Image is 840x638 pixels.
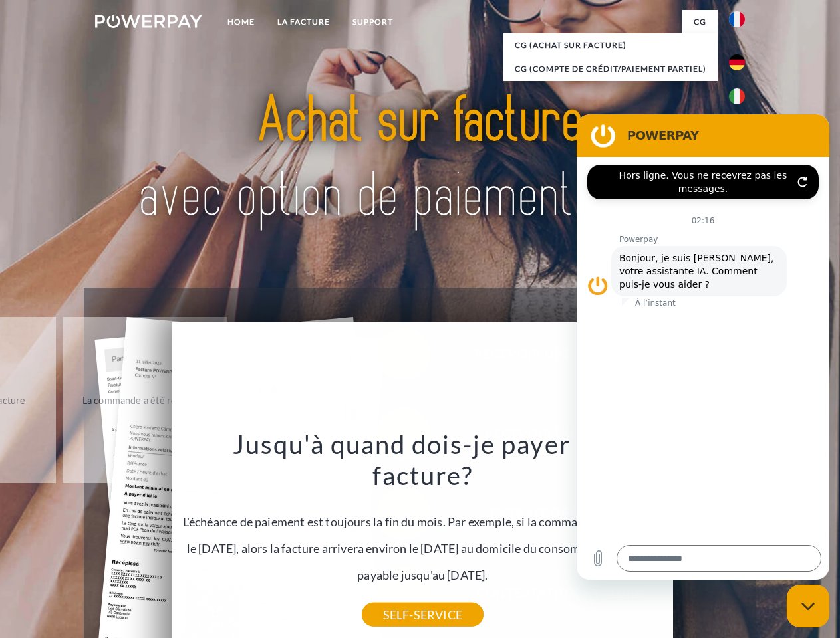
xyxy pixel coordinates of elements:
[341,10,404,34] a: Support
[266,10,341,34] a: LA FACTURE
[503,33,718,57] a: CG (achat sur facture)
[180,428,665,492] h3: Jusqu'à quand dois-je payer ma facture?
[70,391,220,409] div: La commande a été renvoyée
[180,428,665,615] div: L'échéance de paiement est toujours la fin du mois. Par exemple, si la commande a été passée le [...
[95,15,202,28] img: logo-powerpay-white.svg
[787,585,829,627] iframe: Bouton de lancement de la fenêtre de messagerie, conversation en cours
[729,11,745,27] img: fr
[729,88,745,104] img: it
[729,54,745,70] img: de
[503,57,718,81] a: CG (Compte de crédit/paiement partiel)
[362,603,484,627] a: SELF-SERVICE
[682,10,718,34] a: CG
[127,64,713,255] img: title-powerpay_fr.svg
[577,114,829,580] iframe: Fenêtre de messagerie
[216,10,266,34] a: Home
